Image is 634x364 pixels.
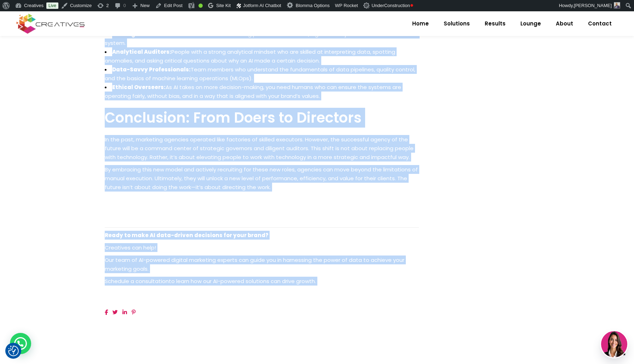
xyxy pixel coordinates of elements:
[46,2,58,9] a: Live
[10,333,31,354] div: WhatsApp contact
[15,13,86,35] img: Creatives
[105,135,419,162] p: In the past, marketing agencies operated like factories of skilled executors. However, the succes...
[105,231,269,239] strong: Ready to make AI data-driven decisions for your brand?
[216,3,231,8] span: Site Kit
[112,83,166,91] strong: Ethical Overseers:
[520,14,541,33] span: Lounge
[105,65,419,83] li: Team members who understand the fundamentals of data pipelines, quality control, and the basics o...
[477,14,513,33] a: Results
[112,48,171,55] strong: Analytical Auditors:
[8,346,19,356] button: Consent Preferences
[105,277,169,285] a: Schedule a consultation
[485,14,506,33] span: Results
[105,83,419,100] li: As AI takes on more decision-making, you need humans who can ensure the systems are operating fai...
[548,14,581,33] a: About
[112,66,191,73] strong: Data-Savvy Professionals:
[513,14,548,33] a: Lounge
[132,309,136,316] a: link
[8,346,19,356] img: Revisit consent button
[588,14,612,33] span: Contact
[105,277,419,286] p: to learn how our AI-powered solutions can drive growth.
[105,30,419,47] li: Individuals who can see the big picture and set clear, high-level objectives for an autonomous sy...
[574,3,612,8] span: [PERSON_NAME]
[105,256,419,273] p: Our team of AI-powered digital marketing experts can guide you in harnessing the power of data to...
[581,14,619,33] a: Contact
[405,14,436,33] a: Home
[198,4,203,8] div: Good
[444,14,470,33] span: Solutions
[614,2,620,8] img: Creatives | The New Agency Playbook: Why Your Next Hire Should Be a Governor, Not an Executor
[105,109,419,126] h3: Conclusion: From Doers to Directors
[122,309,127,316] a: link
[112,30,169,38] strong: Strategic Thinkers:
[105,309,108,316] a: link
[105,165,419,192] p: By embracing this new model and actively recruiting for these new roles, agencies can move beyond...
[556,14,573,33] span: About
[105,243,419,252] p: Creatives can help!
[113,309,118,316] a: link
[412,14,429,33] span: Home
[105,47,419,65] li: People with a strong analytical mindset who are skilled at interpreting data, spotting anomalies,...
[363,2,370,8] img: Creatives | The New Agency Playbook: Why Your Next Hire Should Be a Governor, Not an Executor
[601,331,627,357] img: agent
[436,14,477,33] a: Solutions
